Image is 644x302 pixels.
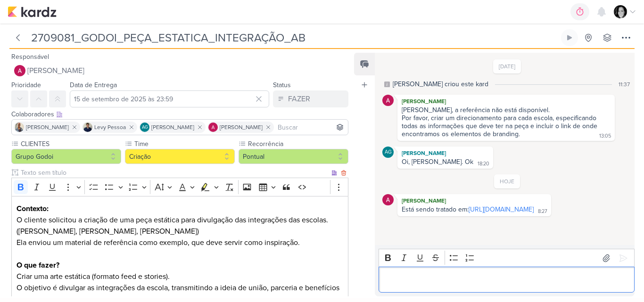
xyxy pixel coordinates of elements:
img: Alessandra Gomes [14,65,25,76]
label: Recorrência [247,139,348,149]
img: kardz.app [8,6,57,17]
span: Levy Pessoa [94,123,126,131]
label: Prioridade [11,81,41,89]
div: 11:37 [619,80,630,89]
strong: Contexto: [17,204,49,213]
button: [PERSON_NAME] [11,62,348,79]
input: Select a date [70,90,269,107]
p: O cliente solicitou a criação de uma peça estática para divulgação das integrações das escolas. (... [17,203,344,260]
p: AG [142,125,148,130]
strong: O que fazer? [17,261,59,270]
div: Oi, [PERSON_NAME]. Ok [402,158,473,166]
span: [PERSON_NAME] [26,123,69,131]
img: Alessandra Gomes [382,194,394,205]
div: [PERSON_NAME], a referência não está disponível. [402,106,611,114]
span: [PERSON_NAME] [151,123,194,131]
div: Aline Gimenez Graciano [382,147,394,158]
img: Renata Brandão [614,5,627,18]
div: Aline Gimenez Graciano [140,122,149,132]
div: Editor toolbar [379,249,635,267]
input: Texto sem título [19,168,330,178]
div: Editor toolbar [11,178,348,196]
div: [PERSON_NAME] criou este kard [393,79,488,89]
label: CLIENTES [20,139,121,149]
button: FAZER [273,90,348,107]
img: Iara Santos [15,122,24,132]
label: Time [133,139,235,149]
input: Kard Sem Título [28,29,559,46]
div: Colaboradores [11,109,348,119]
span: [PERSON_NAME] [27,65,84,76]
div: [PERSON_NAME] [399,148,491,158]
label: Data de Entrega [70,81,117,89]
img: Levy Pessoa [83,122,92,132]
button: Grupo Godoi [11,149,121,164]
img: Alessandra Gomes [208,122,218,132]
label: Status [273,81,291,89]
a: [URL][DOMAIN_NAME] [469,205,534,213]
div: 18:20 [478,160,489,168]
img: Alessandra Gomes [382,95,394,106]
button: Pontual [239,149,348,164]
span: [PERSON_NAME] [220,123,263,131]
button: Criação [125,149,235,164]
div: Por favor, criar um direcionamento para cada escola, especificando todas as informações que deve ... [402,114,599,138]
input: Buscar [276,122,346,133]
div: FAZER [288,93,310,105]
div: [PERSON_NAME] [399,97,613,106]
div: Está sendo tratado em: [402,205,534,213]
p: AG [385,150,392,155]
div: Ligar relógio [566,34,573,41]
div: Editor editing area: main [379,267,635,293]
div: 8:27 [538,208,547,215]
label: Responsável [11,53,49,61]
div: [PERSON_NAME] [399,196,549,205]
p: Criar uma arte estática (formato feed e stories). [17,271,344,282]
div: 13:05 [599,132,611,140]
